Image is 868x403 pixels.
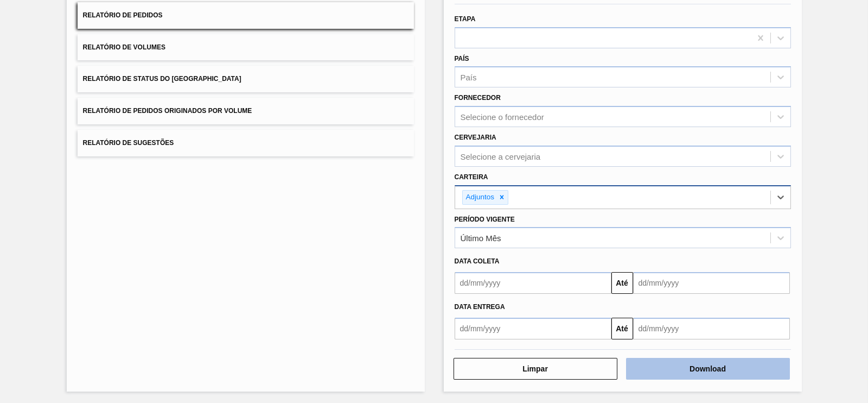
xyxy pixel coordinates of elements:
[611,272,633,294] button: Até
[455,272,611,294] input: dd/mm/yyyy
[455,318,611,339] input: dd/mm/yyyy
[83,139,174,147] span: Relatório de Sugestões
[461,73,477,82] div: País
[78,34,414,61] button: Relatório de Volumes
[78,2,414,29] button: Relatório de Pedidos
[83,43,165,51] span: Relatório de Volumes
[633,318,790,339] input: dd/mm/yyyy
[454,358,617,380] button: Limpar
[461,112,544,122] div: Selecione o fornecedor
[455,303,505,311] span: Data entrega
[463,191,496,204] div: Adjuntos
[633,272,790,294] input: dd/mm/yyyy
[455,134,496,141] label: Cervejaria
[455,94,501,102] label: Fornecedor
[455,173,488,181] label: Carteira
[83,75,241,83] span: Relatório de Status do [GEOGRAPHIC_DATA]
[455,216,515,223] label: Período Vigente
[626,358,790,380] button: Download
[78,130,414,156] button: Relatório de Sugestões
[83,107,252,115] span: Relatório de Pedidos Originados por Volume
[461,234,501,243] div: Último Mês
[455,55,469,62] label: País
[611,318,633,339] button: Até
[455,15,476,23] label: Etapa
[461,152,541,161] div: Selecione a cervejaria
[83,11,163,19] span: Relatório de Pedidos
[78,98,414,124] button: Relatório de Pedidos Originados por Volume
[78,66,414,92] button: Relatório de Status do [GEOGRAPHIC_DATA]
[455,257,500,265] span: Data coleta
